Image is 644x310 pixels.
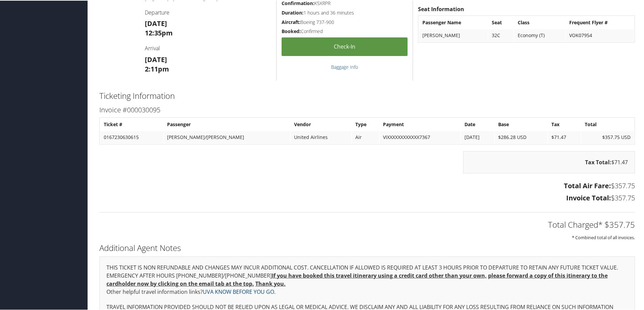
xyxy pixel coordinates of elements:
[282,37,408,55] a: Check-in
[272,271,487,279] u: If you have booked this travel itinerary using a credit card other than your own,
[282,27,301,34] strong: Booked:
[282,9,408,16] h5: 1 hours and 36 minutes
[331,63,358,69] a: Baggage Info
[380,131,461,143] td: VIXXXXXXXXXXXX7367
[255,279,286,287] u: Thank you.
[99,105,635,114] h3: Invoice #000030095
[488,29,514,41] td: 32C
[164,131,290,143] td: [PERSON_NAME]/[PERSON_NAME]
[572,234,635,240] small: * Combined total of all invoices.
[145,44,271,51] h4: Arrival
[495,131,547,143] td: $286.28 USD
[548,131,580,143] td: $71.47
[100,131,163,143] td: 0167230630615
[282,18,300,25] strong: Aircraft:
[99,89,635,101] h2: Ticketing Information
[514,29,565,41] td: Economy (T)
[282,27,408,34] h5: Confirmed
[145,64,169,73] strong: 2:11pm
[282,9,303,15] strong: Duration:
[145,28,173,37] strong: 12:35pm
[282,18,408,25] h5: Boeing 737-900
[99,242,635,253] h2: Additional Agent Notes
[419,29,488,41] td: [PERSON_NAME]
[106,287,628,296] p: Other helpful travel information links? .
[566,16,634,28] th: Frequent Flyer #
[461,118,494,130] th: Date
[514,16,565,28] th: Class
[164,118,290,130] th: Passenger
[291,118,351,130] th: Vendor
[581,118,634,130] th: Total
[581,131,634,143] td: $357.75 USD
[380,118,461,130] th: Payment
[99,193,635,202] h3: $357.75
[488,16,514,28] th: Seat
[566,29,634,41] td: VOK07954
[145,8,271,16] h4: Departure
[495,118,547,130] th: Base
[106,271,608,287] u: please forward a copy of this itinerary to the cardholder now by clicking on the email tab at the...
[418,5,464,12] strong: Seat Information
[585,158,611,165] strong: Tax Total:
[145,54,167,63] strong: [DATE]
[548,118,580,130] th: Tax
[352,131,379,143] td: Air
[566,193,611,202] strong: Invoice Total:
[99,180,635,190] h3: $357.75
[99,218,635,230] h2: Total Charged* $357.75
[461,131,494,143] td: [DATE]
[100,118,163,130] th: Ticket #
[291,131,351,143] td: United Airlines
[203,287,274,295] a: UVA KNOW BEFORE YOU GO
[352,118,379,130] th: Type
[145,18,167,27] strong: [DATE]
[419,16,488,28] th: Passenger Name
[463,150,635,173] div: $71.47
[564,180,611,190] strong: Total Air Fare:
